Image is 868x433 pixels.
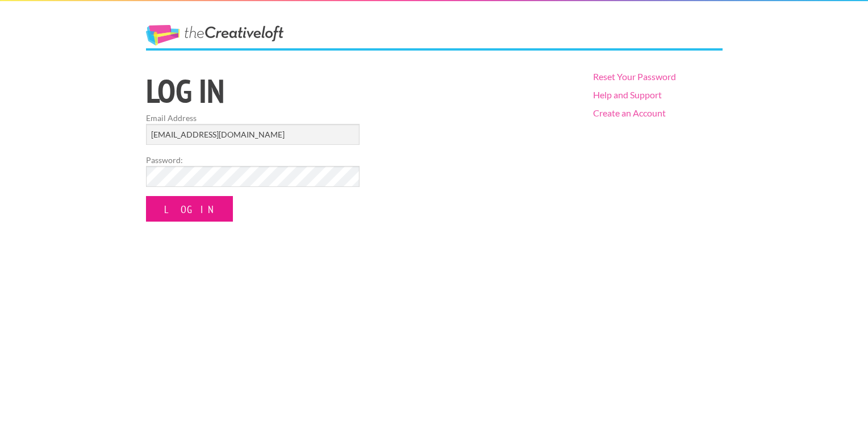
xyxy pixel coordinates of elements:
input: Log In [146,196,233,222]
a: The Creative Loft [146,25,283,45]
label: Password: [146,154,360,166]
h1: Log in [146,74,574,107]
a: Reset Your Password [593,71,676,82]
a: Help and Support [593,89,662,100]
label: Email Address [146,112,360,124]
a: Create an Account [593,107,666,118]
